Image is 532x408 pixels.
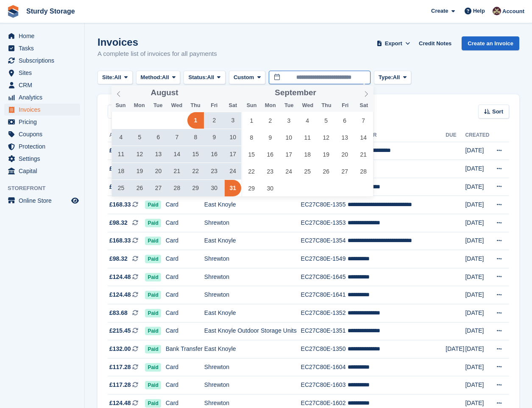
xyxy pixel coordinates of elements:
td: EC27C80E-1604 [301,358,348,376]
span: Site: [102,73,114,82]
td: EC27C80E-1353 [301,214,348,232]
span: Paid [145,219,161,227]
span: Tasks [19,42,70,54]
span: Thu [317,103,336,108]
span: September 18, 2024 [299,146,316,163]
td: Card [166,268,204,286]
span: August 26, 2024 [131,180,148,196]
td: Card [166,286,204,304]
span: September 1, 2024 [243,112,260,129]
td: Card [166,322,204,340]
input: Year [316,88,343,97]
a: Create an Invoice [462,36,519,50]
td: Card [166,304,204,323]
a: Sturdy Storage [23,4,78,18]
span: August 25, 2024 [113,180,129,196]
span: August 2, 2024 [206,112,223,129]
span: August 11, 2024 [113,146,129,163]
span: Paid [145,201,161,209]
td: [DATE] [465,304,490,323]
span: £117.28 [109,380,131,389]
span: Paid [145,327,161,335]
th: Created [465,129,490,142]
span: September 4, 2024 [299,112,316,129]
span: £83.68 [109,309,128,317]
span: Help [473,7,485,15]
span: August 4, 2024 [113,129,129,146]
span: September 24, 2024 [281,163,297,179]
td: Card [166,250,204,268]
th: Amount [108,129,145,142]
span: September 26, 2024 [318,163,334,179]
span: August 22, 2024 [187,163,204,179]
span: Invoices [19,104,70,116]
span: £98.32 [109,254,128,263]
td: Shrewton [204,214,301,232]
span: £132.00 [109,146,131,155]
span: August 14, 2024 [169,146,185,163]
span: Sun [242,103,261,108]
span: September 3, 2024 [281,112,297,129]
td: [DATE] [465,358,490,376]
span: August 9, 2024 [206,129,223,146]
span: Method: [141,73,162,82]
a: menu [4,153,80,165]
span: Sun [111,103,130,108]
span: August [151,89,178,97]
td: East Knoyle [204,340,301,358]
span: August 20, 2024 [150,163,167,179]
td: EC27C80E-1351 [301,322,348,340]
span: Online Store [19,195,70,207]
input: Year [178,88,205,97]
span: Paid [145,291,161,299]
td: Card [166,376,204,394]
button: Site: All [97,71,133,85]
span: All [162,73,169,82]
button: Type: All [374,71,411,85]
span: September 28, 2024 [355,163,372,179]
td: EC27C80E-1645 [301,268,348,286]
td: [DATE] [465,196,490,214]
span: £117.28 [109,363,131,372]
span: September 29, 2024 [243,180,260,196]
td: [DATE] [465,250,490,268]
span: Account [502,7,524,16]
td: Bank Transfer [166,340,204,358]
span: Mon [130,103,149,108]
span: Analytics [19,91,70,103]
span: Protection [19,141,70,152]
span: September 9, 2024 [262,129,279,146]
span: Sort [492,108,503,116]
span: Mon [261,103,280,108]
a: menu [4,104,80,116]
span: Sat [354,103,373,108]
span: September 17, 2024 [281,146,297,163]
span: £132.00 [109,345,131,353]
span: September 25, 2024 [299,163,316,179]
td: Card [166,214,204,232]
a: menu [4,141,80,152]
span: Fri [205,103,223,108]
span: September 11, 2024 [299,129,316,146]
span: Paid [145,237,161,245]
button: Method: All [136,71,181,85]
a: menu [4,55,80,66]
td: [DATE] [446,340,465,358]
span: August 18, 2024 [113,163,129,179]
td: [DATE] [465,142,490,160]
span: £215.45 [109,326,131,335]
span: August 3, 2024 [225,112,241,129]
span: Tue [280,103,298,108]
span: Coupons [19,128,70,140]
span: Status: [188,73,207,82]
span: Settings [19,153,70,165]
span: Paid [145,273,161,281]
span: August 10, 2024 [225,129,241,146]
span: Capital [19,165,70,177]
td: Shrewton [204,286,301,304]
span: All [393,73,400,82]
span: Paid [145,309,161,317]
td: Shrewton [204,268,301,286]
span: August 13, 2024 [150,146,167,163]
a: menu [4,91,80,103]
